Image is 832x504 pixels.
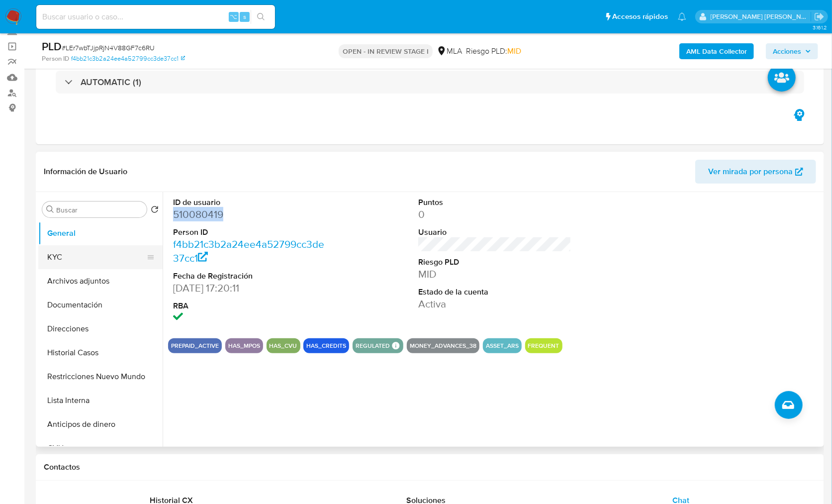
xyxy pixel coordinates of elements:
dd: [DATE] 17:20:11 [173,281,327,295]
b: Person ID [42,54,69,63]
button: AML Data Collector [679,43,754,59]
p: jian.marin@mercadolibre.com [711,12,811,21]
div: MLA [437,46,462,57]
h1: Información de Usuario [44,167,127,177]
dt: Fecha de Registración [173,271,327,282]
dd: 510080419 [173,207,327,221]
span: Ver mirada por persona [708,160,793,184]
div: AUTOMATIC (1) [56,71,804,94]
button: Historial Casos [38,341,163,365]
button: CVU [38,436,163,460]
button: KYC [38,245,155,269]
a: Notificaciones [678,12,686,21]
button: Lista Interna [38,389,163,412]
button: Documentación [38,293,163,317]
span: # LEr7wbTJjpRjN4V88GF7c6RU [62,43,155,53]
span: Acciones [773,43,801,59]
b: PLD [42,38,62,54]
dt: Puntos [418,197,572,208]
button: Anticipos de dinero [38,412,163,436]
dt: Estado de la cuenta [418,287,572,298]
dd: Activa [418,297,572,311]
dd: 0 [418,207,572,221]
dt: Person ID [173,227,327,238]
dt: RBA [173,301,327,311]
p: OPEN - IN REVIEW STAGE I [339,44,433,58]
dt: Riesgo PLD [418,257,572,268]
button: General [38,221,163,245]
a: Salir [814,11,825,22]
button: Restricciones Nuevo Mundo [38,365,163,389]
span: Accesos rápidos [612,11,668,22]
button: Ver mirada por persona [695,160,816,184]
input: Buscar [56,205,143,214]
a: f4bb21c3b2a24ee4a52799cc3de37cc1 [71,54,185,63]
h3: AUTOMATIC (1) [81,77,141,88]
button: Archivos adjuntos [38,269,163,293]
span: s [243,12,246,21]
span: MID [507,45,521,57]
dt: ID de usuario [173,197,327,208]
button: Direcciones [38,317,163,341]
b: AML Data Collector [686,43,747,59]
span: 3.161.2 [813,23,827,31]
button: Buscar [46,205,54,213]
a: f4bb21c3b2a24ee4a52799cc3de37cc1 [173,237,324,265]
dd: MID [418,267,572,281]
button: search-icon [251,10,271,24]
h1: Contactos [44,462,816,472]
span: Riesgo PLD: [466,46,521,57]
button: Acciones [766,43,818,59]
span: ⌥ [230,12,237,21]
button: Volver al orden por defecto [151,205,159,216]
input: Buscar usuario o caso... [36,10,275,23]
dt: Usuario [418,227,572,238]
